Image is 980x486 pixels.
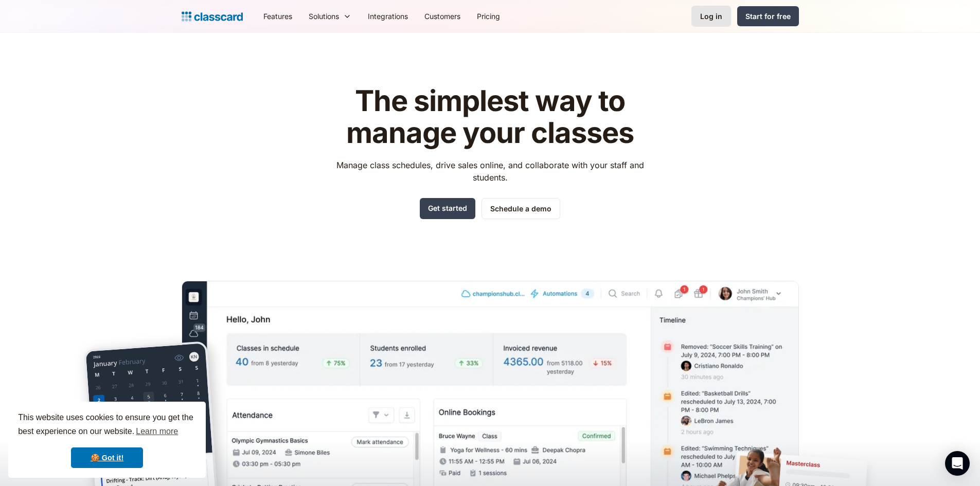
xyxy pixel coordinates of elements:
[945,451,970,476] div: Open Intercom Messenger
[309,11,339,22] div: Solutions
[8,402,206,478] div: cookieconsent
[360,5,416,28] a: Integrations
[420,198,475,219] a: Get started
[300,5,360,28] div: Solutions
[255,5,300,28] a: Features
[327,85,653,149] h1: The simplest way to manage your classes
[327,159,653,184] p: Manage class schedules, drive sales online, and collaborate with your staff and students.
[182,9,243,24] a: home
[416,5,469,28] a: Customers
[469,5,508,28] a: Pricing
[700,11,722,22] div: Log in
[71,447,143,468] a: dismiss cookie message
[745,11,791,22] div: Start for free
[134,424,180,439] a: learn more about cookies
[18,411,196,439] span: This website uses cookies to ensure you get the best experience on our website.
[691,6,731,27] a: Log in
[737,6,799,26] a: Start for free
[482,198,560,219] a: Schedule a demo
